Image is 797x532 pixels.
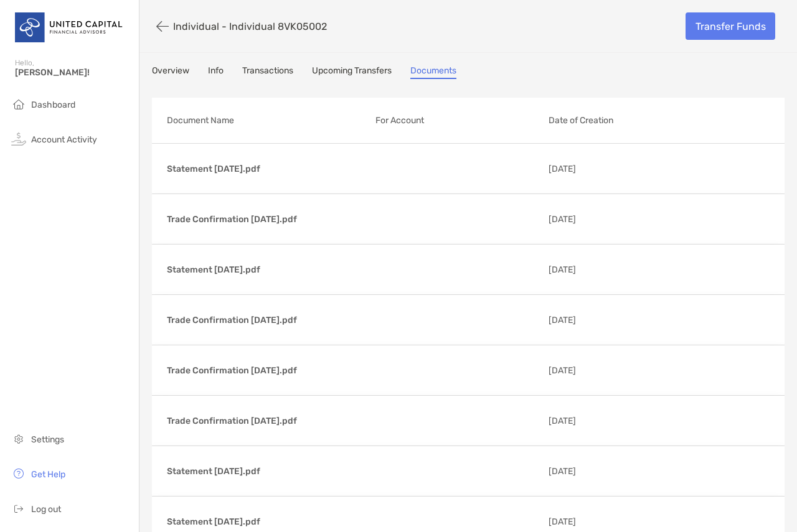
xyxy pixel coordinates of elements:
[11,96,26,111] img: household icon
[31,504,61,515] span: Log out
[167,413,365,429] p: Trade Confirmation [DATE].pdf
[549,113,729,128] p: Date of Creation
[152,65,189,79] a: Overview
[173,21,327,32] p: Individual - Individual 8VK05002
[31,469,65,480] span: Get Help
[549,161,639,177] p: [DATE]
[208,65,224,79] a: Info
[375,113,538,128] p: For Account
[11,466,26,481] img: get-help icon
[549,464,639,479] p: [DATE]
[15,5,124,50] img: United Capital Logo
[15,67,131,78] span: [PERSON_NAME]!
[549,363,639,378] p: [DATE]
[549,262,639,278] p: [DATE]
[11,431,26,446] img: settings icon
[11,131,26,146] img: activity icon
[167,312,365,328] p: Trade Confirmation [DATE].pdf
[11,501,26,516] img: logout icon
[167,161,365,177] p: Statement [DATE].pdf
[167,113,365,128] p: Document Name
[167,514,365,530] p: Statement [DATE].pdf
[549,514,639,530] p: [DATE]
[31,134,97,145] span: Account Activity
[31,100,75,110] span: Dashboard
[167,363,365,378] p: Trade Confirmation [DATE].pdf
[549,413,639,429] p: [DATE]
[167,464,365,479] p: Statement [DATE].pdf
[167,212,365,227] p: Trade Confirmation [DATE].pdf
[31,434,64,445] span: Settings
[549,312,639,328] p: [DATE]
[167,262,365,278] p: Statement [DATE].pdf
[312,65,392,79] a: Upcoming Transfers
[410,65,456,79] a: Documents
[686,12,775,40] a: Transfer Funds
[242,65,293,79] a: Transactions
[549,212,639,227] p: [DATE]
